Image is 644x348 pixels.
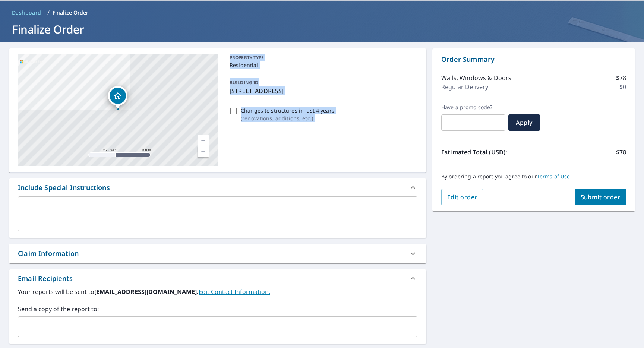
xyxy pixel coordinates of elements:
[53,9,89,16] p: Finalize Order
[94,288,199,296] b: [EMAIL_ADDRESS][DOMAIN_NAME].
[619,82,626,91] p: $0
[230,61,414,69] p: Residential
[441,82,488,91] p: Regular Delivery
[441,104,505,111] label: Have a promo code?
[18,249,79,259] div: Claim Information
[230,54,414,61] p: PROPERTY TYPE
[9,178,426,196] div: Include Special Instructions
[108,86,127,109] div: Dropped pin, building 1, Residential property, 228 W 20th St Hialeah, FL 33010
[9,7,44,19] a: Dashboard
[441,148,534,156] p: Estimated Total (USD):
[441,73,511,82] p: Walls, Windows & Doors
[18,304,417,313] label: Send a copy of the report to:
[616,73,626,82] p: $78
[537,173,570,180] a: Terms of Use
[9,269,426,287] div: Email Recipients
[575,189,626,205] button: Submit order
[230,86,414,95] p: [STREET_ADDRESS]
[9,22,635,37] h1: Finalize Order
[9,244,426,263] div: Claim Information
[241,107,334,114] p: Changes to structures in last 4 years
[616,148,626,156] p: $78
[230,79,258,86] p: BUILDING ID
[198,146,209,157] a: Current Level 17, Zoom Out
[441,189,483,205] button: Edit order
[18,273,73,284] div: Email Recipients
[581,193,621,201] span: Submit order
[18,183,110,193] div: Include Special Instructions
[47,8,50,17] li: /
[508,114,540,131] button: Apply
[241,114,334,122] p: ( renovations, additions, etc. )
[514,118,534,127] span: Apply
[12,9,41,16] span: Dashboard
[18,287,417,296] label: Your reports will be sent to
[199,288,270,296] a: EditContactInfo
[447,193,477,201] span: Edit order
[9,7,635,19] nav: breadcrumb
[441,173,626,180] p: By ordering a report you agree to our
[198,135,209,146] a: Current Level 17, Zoom In
[441,54,626,64] p: Order Summary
